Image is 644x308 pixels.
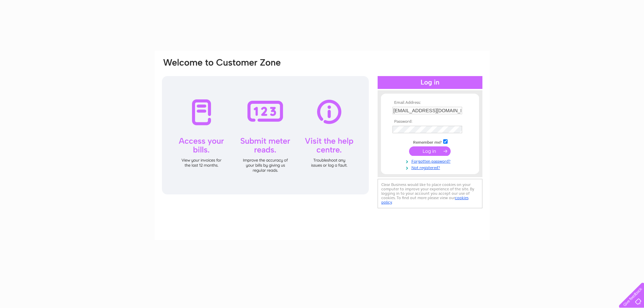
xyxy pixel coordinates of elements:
[381,195,469,205] a: cookies policy
[409,146,451,156] input: Submit
[391,138,469,145] td: Remember me?
[391,100,469,105] th: Email Address:
[378,179,482,208] div: Clear Business would like to place cookies on your computer to improve your experience of the sit...
[391,119,469,124] th: Password:
[392,164,469,170] a: Not registered?
[392,158,469,164] a: Forgotten password?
